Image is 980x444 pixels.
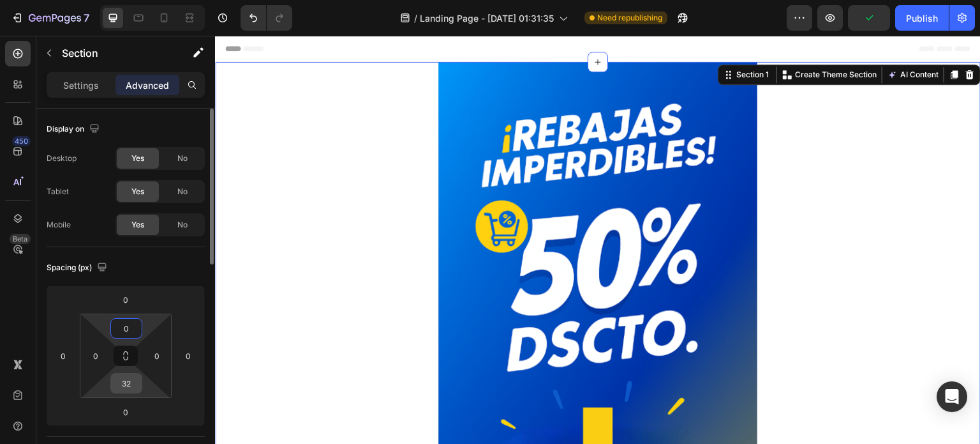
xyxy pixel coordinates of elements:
span: Yes [131,186,144,197]
span: / [414,11,417,25]
div: Tablet [47,186,69,197]
span: Landing Page - [DATE] 01:31:35 [420,11,554,25]
div: Mobile [47,219,71,231]
p: Advanced [126,79,169,92]
button: AI Content [670,31,726,47]
p: 7 [84,10,89,26]
div: Open Intercom Messenger [937,381,967,412]
div: Desktop [47,153,77,164]
button: Publish [895,5,949,31]
p: Create Theme Section [580,33,662,45]
input: 0 [113,402,138,422]
span: No [177,219,188,231]
span: No [177,153,188,164]
div: Spacing (px) [47,259,110,277]
div: Beta [10,234,31,244]
span: Need republishing [597,12,662,24]
span: Yes [131,153,144,164]
input: 0 [114,319,139,338]
input: 0 [113,290,138,309]
span: Yes [131,219,144,231]
p: Settings [63,79,99,92]
span: No [177,186,188,197]
input: 0px [86,346,105,365]
div: 450 [12,136,31,146]
button: 7 [5,5,95,31]
div: Section 1 [519,33,556,45]
input: 0 [54,346,73,365]
div: Publish [906,11,938,25]
iframe: Design area [215,36,980,444]
div: Undo/Redo [241,5,292,31]
div: Display on [47,121,102,138]
input: 0px [147,346,167,365]
input: 2xl [114,374,139,393]
p: Section [62,45,167,61]
input: 0 [179,346,198,365]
